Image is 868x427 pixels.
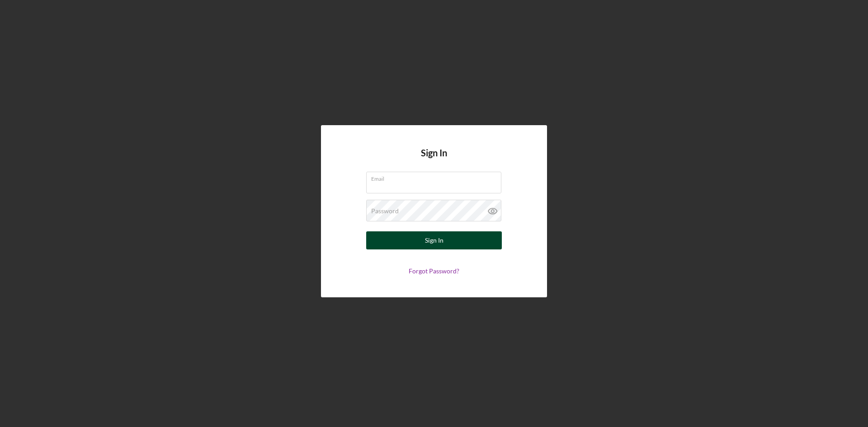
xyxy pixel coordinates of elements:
[366,231,502,249] button: Sign In
[371,172,501,182] label: Email
[409,267,459,275] a: Forgot Password?
[421,148,447,172] h4: Sign In
[371,207,399,215] label: Password
[425,231,443,249] div: Sign In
